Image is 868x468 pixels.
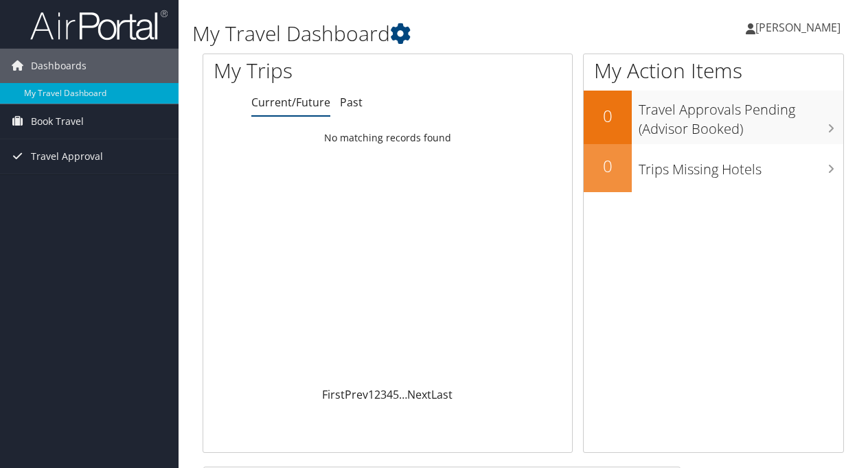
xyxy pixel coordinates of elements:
[584,154,632,178] h2: 0
[368,387,374,402] a: 1
[322,387,345,402] a: First
[31,139,103,174] span: Travel Approval
[393,387,399,402] a: 5
[431,387,453,402] a: Last
[746,7,854,48] a: [PERSON_NAME]
[639,153,843,179] h3: Trips Missing Hotels
[755,20,841,35] span: [PERSON_NAME]
[399,387,407,402] span: …
[214,56,408,85] h1: My Trips
[584,144,843,192] a: 0Trips Missing Hotels
[407,387,431,402] a: Next
[340,95,363,110] a: Past
[345,387,368,402] a: Prev
[203,126,572,150] td: No matching records found
[30,9,168,41] img: airportal-logo.png
[251,95,330,110] a: Current/Future
[639,93,843,139] h3: Travel Approvals Pending (Advisor Booked)
[192,19,634,48] h1: My Travel Dashboard
[584,56,843,85] h1: My Action Items
[584,91,843,143] a: 0Travel Approvals Pending (Advisor Booked)
[31,49,87,83] span: Dashboards
[387,387,393,402] a: 4
[31,104,84,139] span: Book Travel
[380,387,387,402] a: 3
[374,387,380,402] a: 2
[584,104,632,128] h2: 0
